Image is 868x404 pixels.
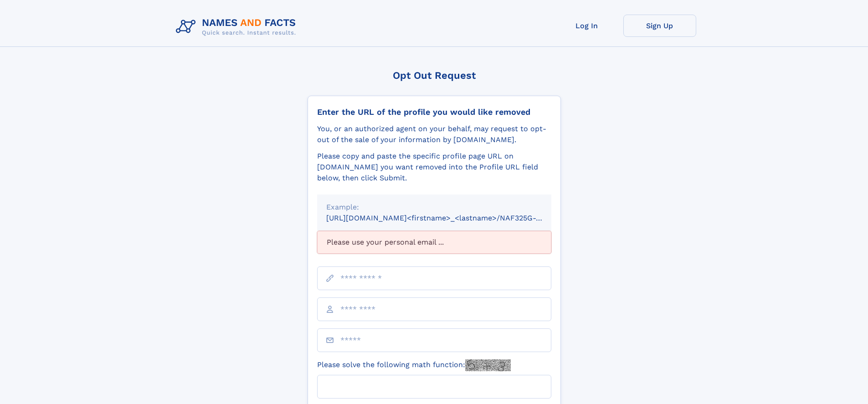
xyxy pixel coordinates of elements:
div: Example: [326,202,542,213]
div: Enter the URL of the profile you would like removed [317,107,551,117]
small: [URL][DOMAIN_NAME]<firstname>_<lastname>/NAF325G-xxxxxxxx [326,214,569,222]
a: Sign Up [623,15,696,37]
div: Opt Out Request [308,70,561,81]
a: Log In [550,15,623,37]
img: Logo Names and Facts [172,15,303,39]
label: Please solve the following math function: [317,359,511,371]
div: You, or an authorized agent on your behalf, may request to opt-out of the sale of your informatio... [317,123,551,145]
div: Please copy and paste the specific profile page URL on [DOMAIN_NAME] you want removed into the Pr... [317,151,551,184]
div: Please use your personal email ... [317,231,551,254]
